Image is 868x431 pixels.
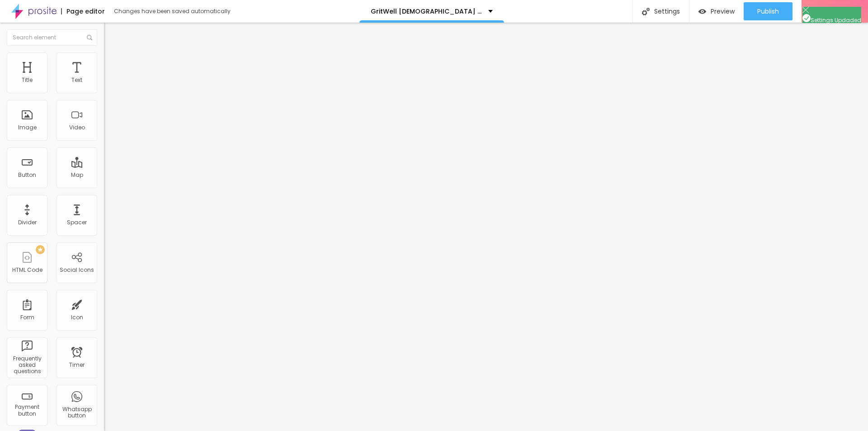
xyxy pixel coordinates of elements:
[71,172,83,178] div: Map
[71,314,83,321] div: Icon
[61,8,105,14] div: Page editor
[69,124,85,131] div: Video
[689,2,744,20] button: Preview
[711,8,735,15] span: Preview
[7,29,97,46] input: Search element
[698,8,706,15] img: view-1.svg
[18,219,37,226] div: Divider
[18,124,37,131] div: Image
[12,267,42,273] div: HTML Code
[9,404,45,417] div: Payment button
[371,8,481,14] p: GritWell [DEMOGRAPHIC_DATA] Performance Official
[18,172,36,178] div: Button
[20,314,34,321] div: Form
[757,8,779,15] span: Publish
[802,7,809,13] img: Icone
[802,16,861,24] span: Settings Updaded
[802,14,811,22] img: Icone
[744,2,793,20] button: Publish
[22,77,33,83] div: Title
[9,355,45,375] div: Frequently asked questions
[59,406,94,419] div: Whatsapp button
[69,362,85,368] div: Timer
[104,23,868,431] iframe: Editor
[114,9,231,14] div: Changes have been saved automatically
[642,8,650,15] img: Icone
[87,35,92,40] img: Icone
[71,77,82,83] div: Text
[67,219,87,226] div: Spacer
[60,267,94,273] div: Social Icons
